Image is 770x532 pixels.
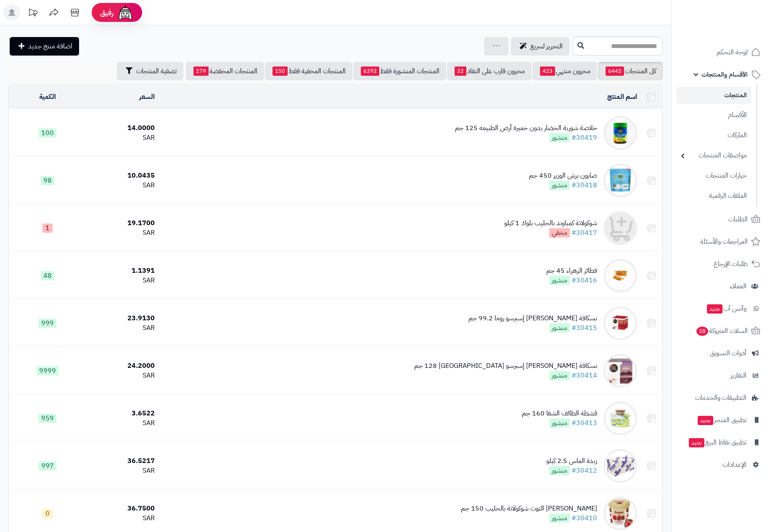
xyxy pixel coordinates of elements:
span: الإعدادات [722,459,746,471]
div: [PERSON_NAME] التوت شوكولاتة بالحليب 150 جم [461,504,597,513]
div: 23.9130 [90,314,155,323]
div: صابون برش الوزير 450 جم [529,171,597,181]
img: أيس كريم فراوني التوت شوكولاتة بالحليب 150 جم [603,497,637,530]
a: #30413 [572,418,597,428]
div: زبدة الماس 2.5 كيلو [546,456,597,466]
a: #30412 [572,465,597,476]
a: طلبات الإرجاع [677,254,765,274]
a: اضافة منتج جديد [10,37,79,56]
a: تحديثات المنصة [22,4,43,23]
a: المراجعات والأسئلة [677,231,765,252]
div: SAR [90,513,155,523]
img: نسكافة دولتشي غوستو إسبرسو روما 99.2 جم [603,306,637,340]
span: منشور [549,513,570,523]
span: السلات المتروكة [696,325,748,337]
a: #30417 [572,228,597,238]
span: 997 [39,461,56,471]
span: رفيق [100,8,114,18]
a: #30419 [572,133,597,143]
div: SAR [90,228,155,238]
div: قشطة الطائف الشفا 160 جم [522,409,597,418]
span: 959 [39,414,56,423]
a: #30416 [572,275,597,285]
span: 28 [696,327,708,336]
span: المراجعات والأسئلة [700,236,748,247]
a: كل المنتجات6442 [598,62,663,80]
a: السعر [139,92,155,102]
div: نسكافة [PERSON_NAME] إسبرسو [GEOGRAPHIC_DATA] 128 جم [414,361,597,371]
span: 48 [41,271,54,280]
div: SAR [90,418,155,428]
span: 22 [455,66,466,76]
span: منشور [549,371,570,380]
a: الماركات [677,126,751,144]
div: SAR [90,181,155,190]
span: منشور [549,418,570,428]
div: 24.2000 [90,361,155,371]
a: اسم المنتج [607,92,637,102]
a: العملاء [677,276,765,296]
span: وآتس آب [706,303,746,314]
button: تصفية المنتجات [117,62,183,80]
span: جديد [707,304,722,314]
a: التحرير لسريع [511,37,569,56]
a: #30410 [572,513,597,523]
div: 19.1700 [90,218,155,228]
div: 36.5217 [90,456,155,466]
a: الملفات الرقمية [677,187,751,205]
a: أدوات التسويق [677,343,765,363]
span: تصفية المنتجات [136,66,177,76]
div: SAR [90,371,155,380]
span: منشور [549,181,570,190]
span: مخفي [549,228,570,237]
img: شوكولاتة كمباوند بالحليب بلوك 1 كيلو [603,211,637,245]
span: 0 [42,509,53,518]
div: 3.6522 [90,409,155,418]
a: الكمية [39,92,56,102]
img: صابون برش الوزير 450 جم [603,164,637,197]
div: 36.7500 [90,504,155,513]
img: نسكافة دولتشي غوستو إسبرسو نابولي 128 جم [603,354,637,388]
span: 6442 [606,66,624,76]
div: SAR [90,133,155,143]
a: المنتجات المخفضة179 [186,62,264,80]
span: 9999 [37,366,58,375]
a: تطبيق المتجرجديد [677,410,765,430]
div: 10.0435 [90,171,155,181]
span: 1 [42,223,53,233]
a: وآتس آبجديد [677,298,765,319]
span: منشور [549,276,570,285]
img: خلاصة شوربة الخضار بدون خميرة أرض الطبيعه 125 جم [603,116,637,150]
span: تطبيق نقاط البيع [688,436,746,448]
img: فطائر الزهراء 45 جم [603,259,637,293]
span: الأقسام والمنتجات [701,69,748,80]
span: التحرير لسريع [530,41,563,51]
span: جديد [689,438,704,447]
span: التطبيقات والخدمات [695,392,746,404]
div: خلاصة شوربة الخضار بدون خميرة أرض الطبيعه 125 جم [455,123,597,133]
span: 100 [39,128,56,138]
a: التطبيقات والخدمات [677,388,765,408]
div: 1.1391 [90,266,155,276]
div: SAR [90,323,155,333]
a: مخزون قارب على النفاذ22 [447,62,532,80]
a: #30418 [572,180,597,190]
span: منشور [549,133,570,142]
a: التقارير [677,365,765,386]
img: ai-face.png [117,4,134,21]
span: 98 [41,176,54,185]
img: logo-2.png [713,21,762,39]
a: الإعدادات [677,455,765,475]
a: المنتجات المنشورة فقط6292 [353,62,446,80]
div: 14.0000 [90,123,155,133]
span: 179 [193,66,209,76]
a: خيارات المنتجات [677,167,751,185]
a: #30414 [572,370,597,380]
div: شوكولاتة كمباوند بالحليب بلوك 1 كيلو [504,218,597,228]
a: الأقسام [677,106,751,124]
span: الطلبات [728,213,748,225]
span: 150 [273,66,288,76]
a: لوحة التحكم [677,42,765,62]
span: اضافة منتج جديد [28,41,72,51]
span: تطبيق المتجر [697,414,746,426]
